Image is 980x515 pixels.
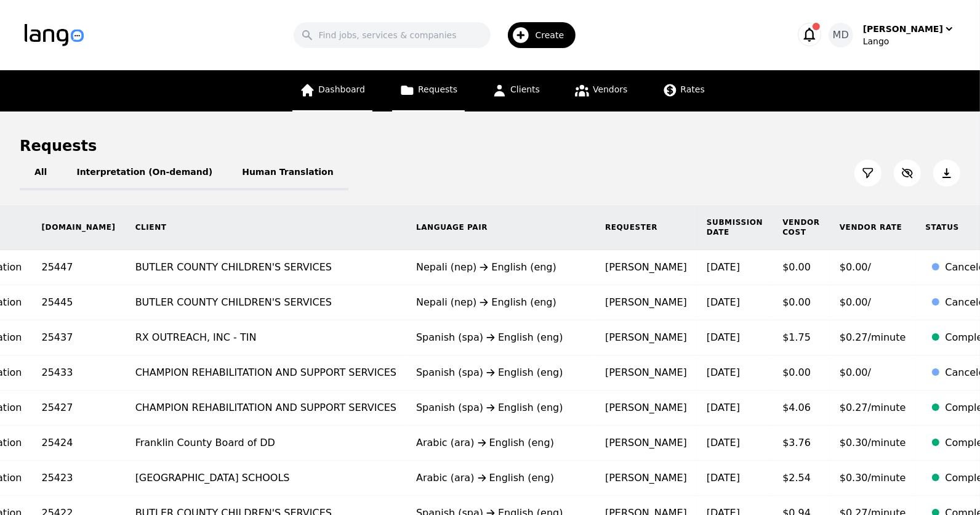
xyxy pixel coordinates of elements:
[126,320,406,355] td: RX OUTREACH, INC - TIN
[595,285,697,320] td: [PERSON_NAME]
[773,391,830,426] td: $4.06
[32,320,126,355] td: 25437
[707,402,740,413] time: [DATE]
[829,23,955,47] button: MD[PERSON_NAME]Lango
[32,250,126,285] td: 25447
[416,400,585,415] div: Spanish (spa) English (eng)
[126,285,406,320] td: BUTLER COUNTY CHILDREN'S SERVICES
[32,426,126,461] td: 25424
[595,461,697,496] td: [PERSON_NAME]
[126,205,406,250] th: Client
[854,160,882,187] button: Filter
[773,426,830,461] td: $3.76
[32,205,126,250] th: [DOMAIN_NAME]
[416,365,585,380] div: Spanish (spa) English (eng)
[595,320,697,355] td: [PERSON_NAME]
[416,436,585,450] div: Arabic (ara) English (eng)
[863,35,955,47] div: Lango
[773,320,830,355] td: $1.75
[863,23,943,35] div: [PERSON_NAME]
[707,367,740,378] time: [DATE]
[227,156,348,190] button: Human Translation
[773,205,830,250] th: Vendor Cost
[681,84,705,94] span: Rates
[595,205,697,250] th: Requester
[62,156,227,190] button: Interpretation (On-demand)
[595,426,697,461] td: [PERSON_NAME]
[833,28,849,43] span: MD
[536,29,573,41] span: Create
[416,471,585,485] div: Arabic (ara) English (eng)
[416,295,585,310] div: Nepali (nep) English (eng)
[595,355,697,391] td: [PERSON_NAME]
[32,285,126,320] td: 25445
[392,70,465,112] a: Requests
[840,402,906,413] span: $0.27/minute
[294,22,491,48] input: Find jobs, services & companies
[491,17,584,53] button: Create
[126,355,406,391] td: CHAMPION REHABILITATION AND SUPPORT SERVICES
[933,160,960,187] button: Export Jobs
[840,437,906,448] span: $0.30/minute
[773,285,830,320] td: $0.00
[126,391,406,426] td: CHAMPION REHABILITATION AND SUPPORT SERVICES
[292,70,372,112] a: Dashboard
[32,355,126,391] td: 25433
[126,461,406,496] td: [GEOGRAPHIC_DATA] SCHOOLS
[418,84,457,94] span: Requests
[416,330,585,345] div: Spanish (spa) English (eng)
[773,250,830,285] td: $0.00
[318,84,365,94] span: Dashboard
[773,461,830,496] td: $2.54
[32,461,126,496] td: 25423
[707,296,740,308] time: [DATE]
[595,250,697,285] td: [PERSON_NAME]
[707,472,740,484] time: [DATE]
[894,160,921,187] button: Customize Column View
[510,84,540,94] span: Clients
[707,261,740,273] time: [DATE]
[655,70,712,112] a: Rates
[484,70,547,112] a: Clients
[25,24,84,46] img: Logo
[840,331,906,343] span: $0.27/minute
[840,472,906,484] span: $0.30/minute
[20,156,62,190] button: All
[32,391,126,426] td: 25427
[416,260,585,275] div: Nepali (nep) English (eng)
[840,261,871,273] span: $0.00/
[406,205,595,250] th: Language Pair
[840,296,871,308] span: $0.00/
[126,250,406,285] td: BUTLER COUNTY CHILDREN'S SERVICES
[773,355,830,391] td: $0.00
[567,70,635,112] a: Vendors
[830,205,916,250] th: Vendor Rate
[697,205,773,250] th: Submission Date
[126,426,406,461] td: Franklin County Board of DD
[20,136,97,156] h1: Requests
[707,331,740,343] time: [DATE]
[593,84,627,94] span: Vendors
[707,437,740,448] time: [DATE]
[595,391,697,426] td: [PERSON_NAME]
[840,367,871,378] span: $0.00/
